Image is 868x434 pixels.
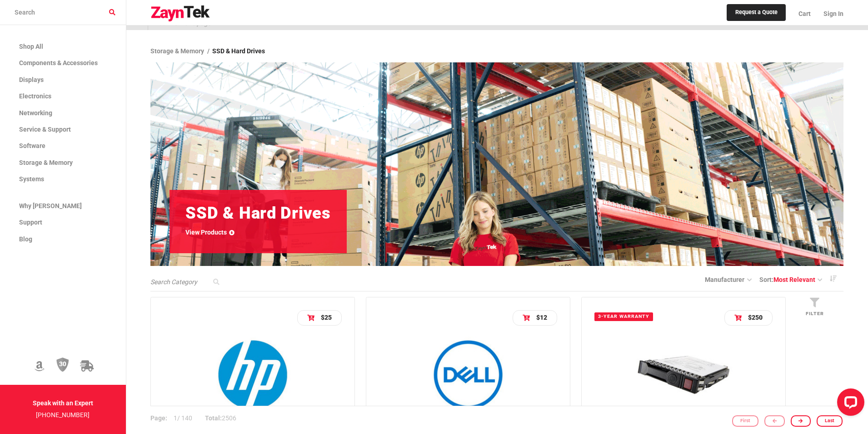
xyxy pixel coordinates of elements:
a: View Products [185,227,234,237]
span: Shop All [19,43,43,50]
p: $12 [536,312,547,324]
img: 30 Day Return Policy [56,357,69,373]
span: Blog [19,235,32,243]
a: Sort: [759,275,822,285]
span: Most Relevant [773,276,815,283]
a: Request a Quote [727,4,786,21]
span: 3-year warranty [594,312,653,321]
p: / 140 [150,406,199,431]
strong: Page: [150,414,167,422]
span: Software [19,142,45,149]
span: Electronics [19,92,51,100]
span: Support [19,219,42,226]
span: Networking [19,109,52,117]
a: Cart [792,2,817,25]
strong: Total: [205,414,222,422]
h1: SSD & Hard Drives [185,206,330,221]
span: Why [PERSON_NAME] [19,202,82,209]
a: Descending [822,272,844,285]
img: logo [150,5,210,22]
img: P18420-B21 -- HPE Read Intensive - SSD - 240 GB - hot-swap - 2.5" SFF - SATA 6Gb/s - Multi Vendor... [633,337,734,413]
p: $25 [321,312,332,324]
span: Systems [19,175,44,183]
img: X7K8W -- GEN 14 3.5 LFF DRIVE CADDY [417,337,519,413]
span: 1 [174,414,177,422]
a: manufacturer [705,276,751,283]
span: Displays [19,76,44,83]
span: Cart [798,10,811,17]
a: Last [817,415,843,427]
span: Components & Accessories [19,59,98,66]
p: $250 [748,312,763,324]
a: [PHONE_NUMBER] [36,411,90,419]
a: Storage & Memory [150,47,212,55]
img: 651687-001 -- HPE 2.5" SAS SATA HDD Tray Caddy For HPE Proliant Gen8/9/10 W/Screws [202,337,304,413]
span: Service & Support [19,126,71,133]
iframe: LiveChat chat widget [830,385,868,423]
p: 2506 [199,406,243,431]
input: Search Category [150,277,223,287]
strong: Speak with an Expert [33,399,93,407]
span: Storage & Memory [19,159,73,166]
p: Filter [792,309,837,318]
a: Sign In [817,2,843,25]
